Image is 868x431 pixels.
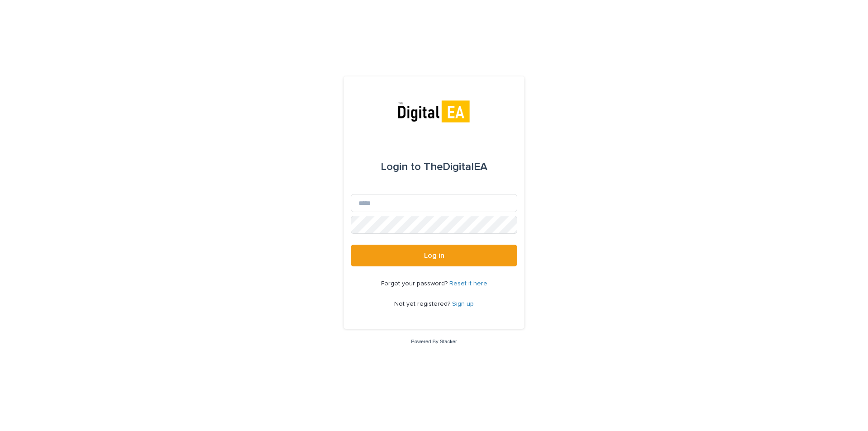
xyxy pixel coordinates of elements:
a: Reset it here [449,280,487,287]
div: TheDigitalEA [381,154,487,180]
a: Powered By Stacker [411,339,457,344]
span: Login to [381,161,421,172]
button: Log in [351,245,517,266]
span: Log in [424,252,444,259]
span: Forgot your password? [381,280,449,287]
img: mpnAKsivTWiDOsumdcjk [395,98,473,125]
span: Not yet registered? [394,301,452,307]
a: Sign up [452,301,474,307]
